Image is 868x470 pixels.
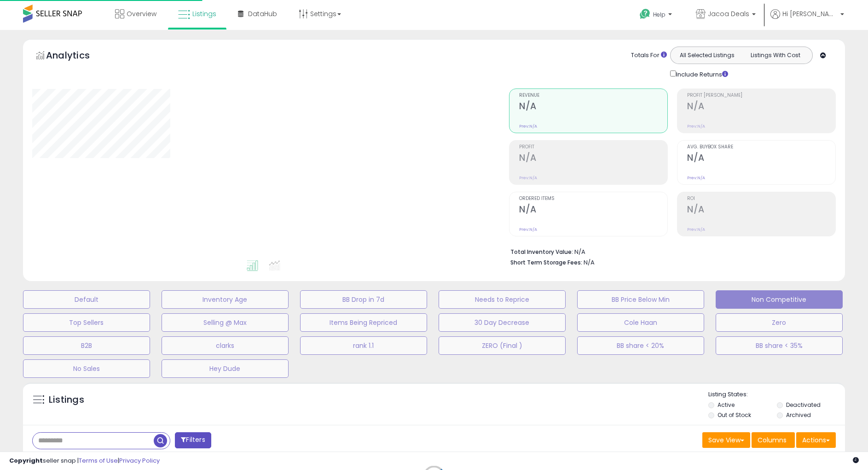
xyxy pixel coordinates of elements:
[687,153,835,165] h2: N/A
[510,248,573,256] b: Total Inventory Value:
[46,49,108,64] h5: Analytics
[577,336,704,355] button: BB share < 20%
[439,313,566,332] button: 30 Day Decrease
[519,227,537,232] small: Prev: N/A
[162,313,289,332] button: Selling @ Max
[782,9,838,18] span: Hi [PERSON_NAME]
[300,290,427,309] button: BB Drop in 7d
[439,290,566,309] button: Needs to Reprice
[519,196,667,201] span: Ordered Items
[687,175,705,181] small: Prev: N/A
[687,93,835,98] span: Profit [PERSON_NAME]
[632,1,681,30] a: Help
[741,49,810,61] button: Listings With Cost
[300,336,427,355] button: rank 1.1
[162,290,289,309] button: Inventory Age
[639,8,651,20] i: Get Help
[716,336,843,355] button: BB share < 35%
[663,69,739,79] div: Include Returns
[631,51,667,60] div: Totals For
[687,123,705,129] small: Prev: N/A
[770,9,844,30] a: Hi [PERSON_NAME]
[519,123,537,129] small: Prev: N/A
[23,313,150,332] button: Top Sellers
[192,9,216,18] span: Listings
[687,101,835,113] h2: N/A
[439,336,566,355] button: ZERO (Final )
[248,9,277,18] span: DataHub
[687,196,835,201] span: ROI
[716,313,843,332] button: Zero
[510,258,582,266] b: Short Term Storage Fees:
[577,313,704,332] button: Cole Haan
[519,145,667,150] span: Profit
[673,49,741,61] button: All Selected Listings
[708,9,749,18] span: Jacoa Deals
[127,9,156,18] span: Overview
[23,336,150,355] button: B2B
[584,258,595,267] span: N/A
[300,313,427,332] button: Items Being Repriced
[577,290,704,309] button: BB Price Below Min
[9,457,160,465] div: seller snap | |
[23,290,150,309] button: Default
[510,246,829,257] li: N/A
[519,204,667,217] h2: N/A
[687,145,835,150] span: Avg. Buybox Share
[162,359,289,378] button: Hey Dude
[519,101,667,113] h2: N/A
[519,93,667,98] span: Revenue
[687,204,835,217] h2: N/A
[9,456,43,465] strong: Copyright
[23,359,150,378] button: No Sales
[716,290,843,309] button: Non Competitive
[653,11,665,18] span: Help
[519,175,537,181] small: Prev: N/A
[519,153,667,165] h2: N/A
[162,336,289,355] button: clarks
[687,227,705,232] small: Prev: N/A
